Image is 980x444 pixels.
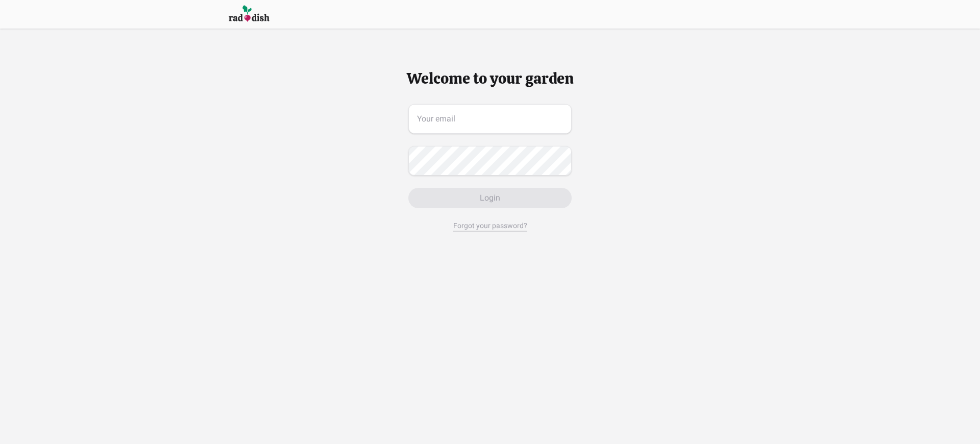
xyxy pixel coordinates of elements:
[408,188,572,208] button: Login
[480,192,500,204] span: Login
[408,104,572,134] input: Your email
[453,220,527,232] div: Forgot your password?
[229,5,269,23] img: Raddish company logo
[8,69,972,88] h1: Welcome to your garden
